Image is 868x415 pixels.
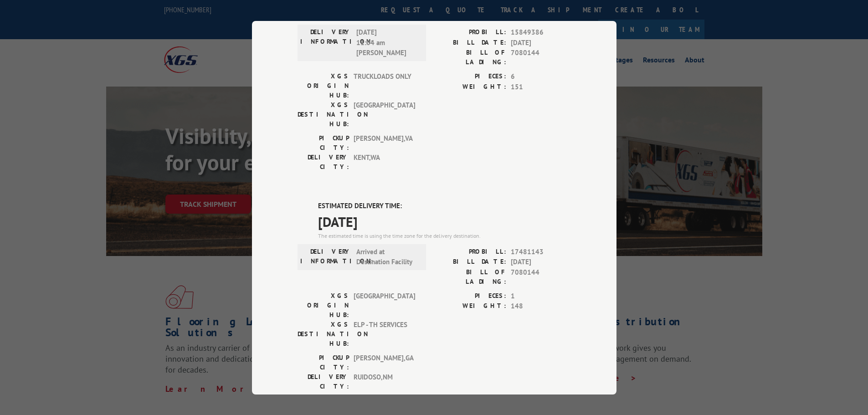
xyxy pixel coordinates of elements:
[318,201,571,211] label: ESTIMATED DELIVERY TIME:
[354,133,415,153] span: [PERSON_NAME] , VA
[434,291,506,301] label: PIECES:
[511,257,571,267] span: [DATE]
[298,372,349,391] label: DELIVERY CITY:
[300,246,352,267] label: DELIVERY INFORMATION:
[354,291,415,319] span: [GEOGRAPHIC_DATA]
[298,291,349,319] label: XGS ORIGIN HUB:
[511,48,571,67] span: 7080144
[434,37,506,48] label: BILL DATE:
[434,48,506,67] label: BILL OF LADING:
[356,246,418,267] span: Arrived at Destination Facility
[300,27,352,58] label: DELIVERY INFORMATION:
[298,319,349,348] label: XGS DESTINATION HUB:
[511,37,571,48] span: [DATE]
[434,246,506,257] label: PROBILL:
[354,153,415,172] span: KENT , WA
[298,133,349,153] label: PICKUP CITY:
[298,72,349,100] label: XGS ORIGIN HUB:
[511,267,571,286] span: 7080144
[511,301,571,312] span: 148
[298,100,349,129] label: XGS DESTINATION HUB:
[318,231,571,240] div: The estimated time is using the time zone for the delivery destination.
[354,353,415,372] span: [PERSON_NAME] , GA
[354,372,415,391] span: RUIDOSO , NM
[354,72,415,100] span: TRUCKLOADS ONLY
[511,291,571,301] span: 1
[298,153,349,172] label: DELIVERY CITY:
[434,301,506,312] label: WEIGHT:
[511,82,571,92] span: 151
[356,27,418,58] span: [DATE] 11:04 am [PERSON_NAME]
[434,267,506,286] label: BILL OF LADING:
[511,72,571,82] span: 6
[511,27,571,38] span: 15849386
[511,246,571,257] span: 17481143
[434,257,506,267] label: BILL DATE:
[434,27,506,38] label: PROBILL:
[298,353,349,372] label: PICKUP CITY:
[318,211,571,231] span: [DATE]
[354,319,415,348] span: ELP - TH SERVICES
[434,82,506,92] label: WEIGHT:
[354,100,415,129] span: [GEOGRAPHIC_DATA]
[434,72,506,82] label: PIECES:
